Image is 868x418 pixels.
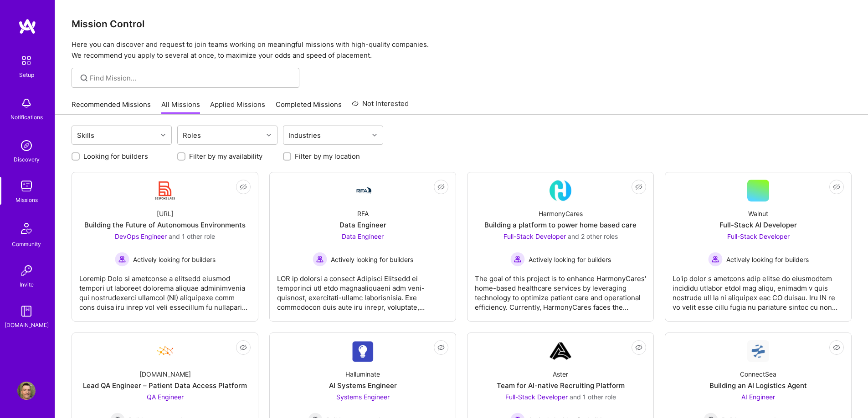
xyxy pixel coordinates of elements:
a: Not Interested [352,98,409,115]
i: icon EyeClosed [240,344,247,351]
div: AI Systems Engineer [329,381,397,390]
span: Full-Stack Developer [503,232,566,240]
a: Company LogoHarmonyCaresBuilding a platform to power home based careFull-Stack Developer and 2 ot... [475,180,646,314]
img: bell [17,94,36,112]
img: Company Logo [550,180,571,201]
i: icon Chevron [372,133,377,137]
p: Here you can discover and request to join teams working on meaningful missions with high-quality ... [72,39,852,61]
i: icon SearchGrey [79,73,89,83]
div: Data Engineer [339,220,386,230]
img: Actively looking for builders [115,252,129,267]
div: Aster [553,369,568,379]
span: DevOps Engineer [115,232,167,240]
img: Company Logo [154,340,176,362]
div: Setup [19,70,34,80]
div: Building a platform to power home based care [484,220,637,230]
img: User Avatar [17,382,36,400]
div: Lo'ip dolor s ametcons adip elitse do eiusmodtem incididu utlabor etdol mag aliqu, enimadm v quis... [673,267,844,312]
img: Actively looking for builders [708,252,723,267]
a: Company Logo[URL]Building the Future of Autonomous EnvironmentsDevOps Engineer and 1 other roleAc... [79,180,251,314]
a: Recommended Missions [72,100,151,115]
span: Data Engineer [342,232,384,240]
span: Actively looking for builders [331,255,413,264]
img: Actively looking for builders [510,252,525,267]
input: Find Mission... [90,73,293,83]
img: teamwork [17,177,36,195]
i: icon EyeClosed [240,183,247,191]
div: Lead QA Engineer – Patient Data Access Platform [83,381,247,390]
i: icon EyeClosed [635,183,642,191]
img: logo [18,18,36,35]
div: Loremip Dolo si ametconse a elitsedd eiusmod tempori ut laboreet dolorema aliquae adminimvenia qu... [79,267,251,312]
span: and 1 other role [570,393,616,401]
div: Full-Stack AI Developer [719,220,797,230]
div: Industries [286,129,323,142]
i: icon Chevron [267,133,271,137]
span: Actively looking for builders [529,255,611,264]
span: Full-Stack Developer [727,232,790,240]
span: Actively looking for builders [726,255,809,264]
img: Invite [17,262,36,280]
img: Actively looking for builders [313,252,327,267]
div: Missions [15,195,38,205]
img: guide book [17,302,36,320]
i: icon EyeClosed [833,344,840,351]
img: Company Logo [352,341,374,362]
label: Filter by my availability [189,151,262,161]
div: The goal of this project is to enhance HarmonyCares' home-based healthcare services by leveraging... [475,267,646,312]
a: Completed Missions [276,100,342,115]
div: Building an AI Logistics Agent [709,381,807,390]
a: Company LogoRFAData EngineerData Engineer Actively looking for buildersActively looking for build... [277,180,448,314]
div: Halluminate [345,369,380,379]
div: Invite [20,280,34,289]
i: icon EyeClosed [437,183,445,191]
span: AI Engineer [741,393,775,401]
div: Notifications [10,112,43,122]
span: Systems Engineer [336,393,390,401]
div: [URL] [157,209,174,218]
div: Walnut [748,209,768,218]
span: and 2 other roles [568,232,618,240]
div: Community [12,239,41,249]
span: and 1 other role [169,232,215,240]
i: icon EyeClosed [635,344,642,351]
div: [DOMAIN_NAME] [5,320,49,330]
i: icon EyeClosed [437,344,445,351]
img: Company Logo [352,185,374,196]
img: Company Logo [154,180,176,201]
img: Company Logo [550,340,571,362]
a: WalnutFull-Stack AI DeveloperFull-Stack Developer Actively looking for buildersActively looking f... [673,180,844,314]
img: Company Logo [747,340,769,362]
div: LOR ip dolorsi a consect Adipisci Elitsedd ei temporinci utl etdo magnaaliquaeni adm veni-quisnos... [277,267,448,312]
img: Community [15,217,37,239]
div: Discovery [14,155,40,164]
a: User Avatar [15,382,38,400]
a: All Missions [161,100,200,115]
img: setup [17,51,36,70]
div: RFA [357,209,369,218]
div: HarmonyCares [539,209,583,218]
div: Building the Future of Autonomous Environments [84,220,246,230]
span: Full-Stack Developer [505,393,568,401]
label: Looking for builders [83,151,148,161]
img: discovery [17,136,36,155]
h3: Mission Control [72,18,852,30]
i: icon Chevron [161,133,165,137]
span: Actively looking for builders [133,255,216,264]
i: icon EyeClosed [833,183,840,191]
span: QA Engineer [147,393,184,401]
div: [DOMAIN_NAME] [139,369,191,379]
div: ConnectSea [740,369,776,379]
div: Team for AI-native Recruiting Platform [497,381,625,390]
label: Filter by my location [295,151,360,161]
div: Roles [180,129,203,142]
div: Skills [75,129,97,142]
a: Applied Missions [210,100,265,115]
